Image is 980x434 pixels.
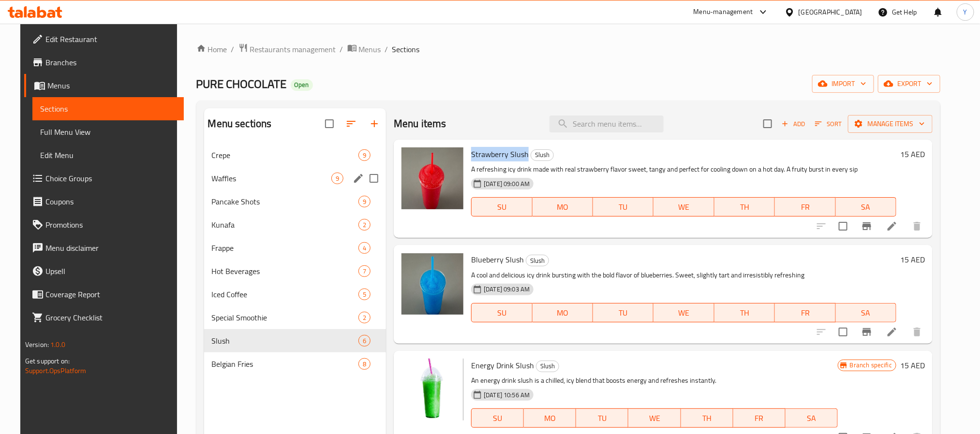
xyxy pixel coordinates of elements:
span: Sort [815,118,842,130]
span: Get support on: [25,355,70,367]
a: Upsell [24,260,184,283]
span: 9 [359,197,370,206]
nav: breadcrumb [196,43,941,56]
span: Sort items [809,116,848,131]
span: FR [737,411,782,425]
div: [GEOGRAPHIC_DATA] [799,7,862,17]
span: Slush [531,149,553,160]
span: WE [657,306,710,320]
button: delete [906,320,929,344]
span: 9 [359,151,370,160]
span: Menus [359,43,381,55]
button: SU [471,408,524,428]
span: FR [779,306,832,320]
span: Kunafa [212,219,359,231]
span: Select to update [833,322,853,342]
span: Branch specific [846,361,896,370]
span: Add [780,118,806,130]
span: Blueberry Slush [471,252,524,267]
button: SU [471,303,532,322]
span: Belgian Fries [212,358,359,370]
span: FR [779,200,832,214]
button: WE [653,197,714,217]
button: Branch-specific-item [855,215,878,238]
button: FR [775,197,835,217]
span: Edit Menu [40,149,176,161]
div: items [331,173,343,184]
a: Restaurants management [238,43,336,56]
button: export [878,75,940,93]
span: import [820,78,866,90]
button: delete [906,215,929,238]
div: items [358,196,371,207]
span: PURE CHOCOLATE [196,73,287,95]
span: 2 [359,220,370,230]
div: Waffles9edit [204,167,386,190]
span: Crepe [212,149,359,161]
button: WE [628,408,681,428]
span: Coupons [45,196,176,207]
span: Restaurants management [250,43,336,55]
span: Grocery Checklist [45,312,176,323]
span: Full Menu View [40,126,176,138]
span: Slush [212,335,359,347]
span: export [886,78,933,90]
a: Edit Restaurant [24,28,184,51]
span: Sections [40,103,176,115]
span: 7 [359,267,370,276]
h6: 15 AED [900,147,925,161]
div: Open [291,79,313,91]
button: TU [593,197,653,217]
h6: 15 AED [900,253,925,266]
a: Menus [347,43,381,56]
div: Crepe9 [204,144,386,167]
span: SU [475,411,520,425]
span: Waffles [212,173,332,184]
a: Edit Menu [32,144,184,167]
span: Edit Restaurant [45,33,176,45]
span: Slush [536,361,559,372]
img: Energy Drink Slush [401,359,463,420]
span: Hot Beverages [212,265,359,277]
span: 1.0.0 [50,338,65,351]
span: Select all sections [319,114,340,134]
span: Branches [45,57,176,68]
span: SA [840,200,892,214]
h6: 15 AED [900,359,925,372]
a: Coupons [24,190,184,213]
div: Special Smoothie [212,312,359,323]
span: MO [536,306,589,320]
a: Full Menu View [32,120,184,144]
a: Home [196,43,227,55]
div: Iced Coffee5 [204,283,386,306]
div: Belgian Fries8 [204,352,386,376]
span: Menus [47,80,176,91]
span: TH [718,306,771,320]
button: FR [775,303,835,322]
button: MO [533,303,593,322]
span: Sort sections [340,112,363,135]
p: A cool and delicious icy drink bursting with the bold flavor of blueberries. Sweet, slightly tart... [471,269,896,281]
span: SU [475,306,528,320]
div: Slush [536,361,559,372]
img: Blueberry Slush [401,253,463,315]
a: Menu disclaimer [24,236,184,260]
span: WE [632,411,677,425]
span: Add item [778,116,809,131]
span: 9 [332,174,343,183]
span: SA [789,411,834,425]
div: Pancake Shots9 [204,190,386,213]
span: [DATE] 10:56 AM [480,391,534,400]
span: Upsell [45,265,176,277]
a: Grocery Checklist [24,306,184,329]
div: Frappe4 [204,236,386,260]
button: SA [786,408,838,428]
span: Version: [25,338,49,351]
button: MO [533,197,593,217]
span: Slush [526,255,549,266]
